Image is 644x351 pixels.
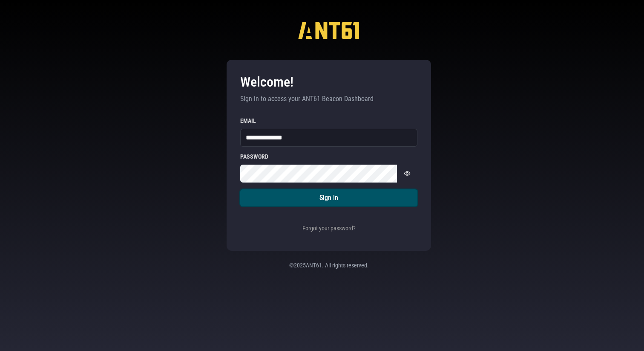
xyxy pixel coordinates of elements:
[240,94,417,104] p: Sign in to access your ANT61 Beacon Dashboard
[240,118,417,124] label: Email
[300,220,358,237] button: Forgot your password?
[237,261,421,270] p: © 2025 ANT61. All rights reserved.
[240,189,417,206] button: Sign in
[240,73,417,90] h3: Welcome!
[397,165,417,183] button: Show password
[240,154,417,160] label: Password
